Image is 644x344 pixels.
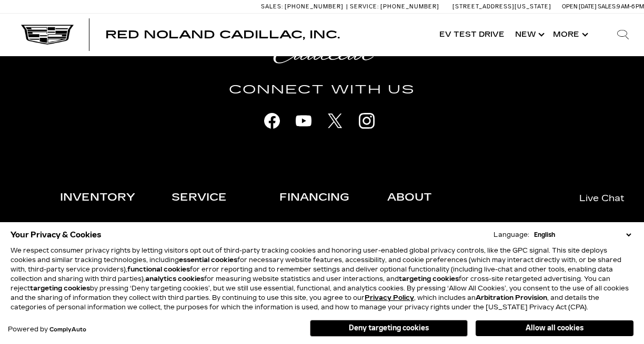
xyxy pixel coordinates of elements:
[11,227,102,242] span: Your Privacy & Cookies
[261,3,283,10] span: Sales:
[127,266,190,273] strong: functional cookies
[49,327,86,333] a: ComplyAuto
[259,108,285,134] a: facebook
[60,189,156,220] h3: Inventory
[11,246,633,312] p: We respect consumer privacy rights by letting visitors opt out of third-party tracking cookies an...
[531,230,633,239] select: Language Select
[387,189,479,220] h3: About
[30,285,90,292] strong: targeting cookies
[452,3,551,10] a: [STREET_ADDRESS][US_STATE]
[145,275,204,283] strong: analytics cookies
[434,14,510,56] a: EV Test Drive
[279,189,371,220] h3: Financing
[574,192,630,204] span: Live Chat
[8,326,86,333] div: Powered by
[476,320,633,336] button: Allow all cookies
[617,3,644,10] span: 9 AM-6 PM
[350,3,379,10] span: Service:
[172,189,264,220] h3: Service
[290,108,317,134] a: youtube
[30,80,614,99] h4: Connect With Us
[476,294,547,301] strong: Arbitration Provision
[354,108,380,134] a: instagram
[346,4,442,9] a: Service: [PHONE_NUMBER]
[179,256,237,264] strong: essential cookies
[285,3,344,10] span: [PHONE_NUMBER]
[105,28,340,41] span: Red Noland Cadillac, Inc.
[494,232,529,238] div: Language:
[21,25,74,45] img: Cadillac Dark Logo with Cadillac White Text
[562,3,597,10] span: Open [DATE]
[380,3,439,10] span: [PHONE_NUMBER]
[568,186,636,211] a: Live Chat
[322,108,348,134] a: X
[399,275,459,283] strong: targeting cookies
[510,14,548,56] a: New
[598,3,617,10] span: Sales:
[310,320,468,337] button: Deny targeting cookies
[365,294,414,301] a: Privacy Policy
[548,14,591,56] button: More
[261,4,346,9] a: Sales: [PHONE_NUMBER]
[105,29,340,40] a: Red Noland Cadillac, Inc.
